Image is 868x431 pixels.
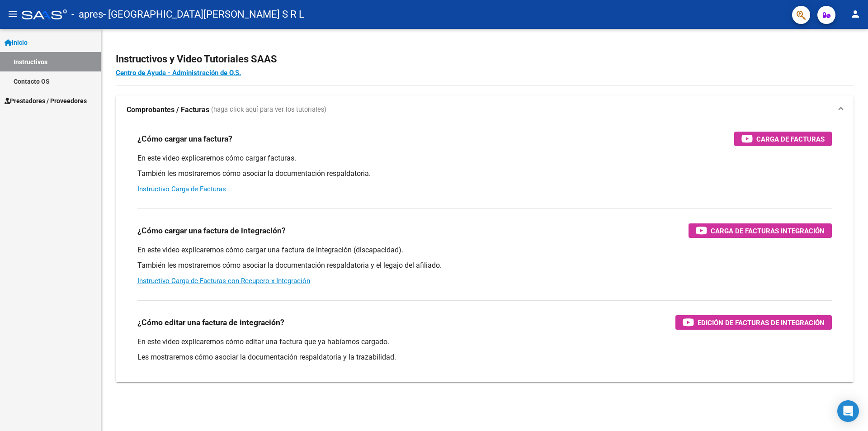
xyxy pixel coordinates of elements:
div: Comprobantes / Facturas (haga click aquí para ver los tutoriales) [116,124,854,382]
h3: ¿Cómo cargar una factura de integración? [137,224,286,237]
strong: Comprobantes / Facturas [127,105,209,115]
span: Inicio [5,38,28,47]
span: Edición de Facturas de integración [698,317,825,328]
h3: ¿Cómo cargar una factura? [137,133,232,145]
p: En este video explicaremos cómo cargar facturas. [137,153,832,163]
mat-icon: person [850,9,861,19]
span: (haga click aquí para ver los tutoriales) [211,105,326,115]
button: Carga de Facturas Integración [689,223,832,238]
p: Les mostraremos cómo asociar la documentación respaldatoria y la trazabilidad. [137,352,832,362]
span: Carga de Facturas [756,133,825,145]
span: - [GEOGRAPHIC_DATA][PERSON_NAME] S R L [103,5,304,24]
a: Instructivo Carga de Facturas [137,185,226,193]
a: Centro de Ayuda - Administración de O.S. [116,69,241,77]
span: Prestadores / Proveedores [5,96,87,106]
mat-expansion-panel-header: Comprobantes / Facturas (haga click aquí para ver los tutoriales) [116,95,854,124]
button: Carga de Facturas [734,132,832,146]
p: También les mostraremos cómo asociar la documentación respaldatoria. [137,169,832,179]
h2: Instructivos y Video Tutoriales SAAS [116,51,854,68]
h3: ¿Cómo editar una factura de integración? [137,316,284,329]
span: Carga de Facturas Integración [711,225,825,237]
a: Instructivo Carga de Facturas con Recupero x Integración [137,277,310,285]
span: - apres [71,5,103,24]
p: En este video explicaremos cómo cargar una factura de integración (discapacidad). [137,245,832,255]
button: Edición de Facturas de integración [675,315,832,330]
mat-icon: menu [7,9,18,19]
p: En este video explicaremos cómo editar una factura que ya habíamos cargado. [137,337,832,347]
p: También les mostraremos cómo asociar la documentación respaldatoria y el legajo del afiliado. [137,260,832,270]
div: Open Intercom Messenger [837,400,859,422]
